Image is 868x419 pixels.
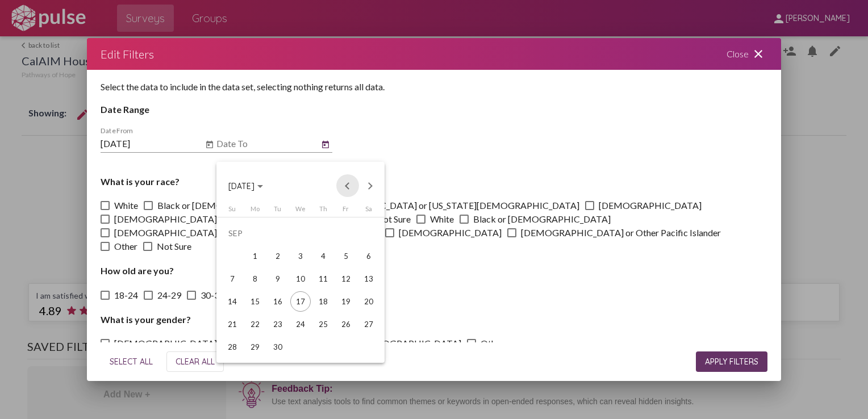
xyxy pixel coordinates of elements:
[266,245,289,267] td: September 2, 2025
[268,314,288,334] div: 23
[266,313,289,336] td: September 23, 2025
[335,267,357,290] td: September 12, 2025
[357,290,380,313] td: September 20, 2025
[336,246,356,266] div: 5
[222,314,243,334] div: 21
[245,291,265,312] div: 15
[335,290,357,313] td: September 19, 2025
[336,174,359,197] button: Previous month
[289,267,312,290] td: September 10, 2025
[290,246,311,266] div: 3
[244,245,266,267] td: September 1, 2025
[289,313,312,336] td: September 24, 2025
[312,205,335,217] th: Thursday
[221,205,244,217] th: Sunday
[312,290,335,313] td: September 18, 2025
[228,181,254,191] span: [DATE]
[289,290,312,313] td: September 17, 2025
[357,205,380,217] th: Saturday
[290,291,311,312] div: 17
[357,313,380,336] td: September 27, 2025
[245,246,265,266] div: 1
[313,314,333,334] div: 25
[266,205,289,217] th: Tuesday
[312,267,335,290] td: September 11, 2025
[290,314,311,334] div: 24
[266,336,289,358] td: September 30, 2025
[290,269,311,289] div: 10
[359,174,382,197] button: Next month
[313,291,333,312] div: 18
[221,222,380,245] td: SEP
[268,337,288,357] div: 30
[335,245,357,267] td: September 5, 2025
[358,314,379,334] div: 27
[244,205,266,217] th: Monday
[266,290,289,313] td: September 16, 2025
[335,313,357,336] td: September 26, 2025
[244,313,266,336] td: September 22, 2025
[268,269,288,289] div: 9
[222,291,243,312] div: 14
[221,313,244,336] td: September 21, 2025
[357,245,380,267] td: September 6, 2025
[358,246,379,266] div: 6
[358,291,379,312] div: 20
[313,246,333,266] div: 4
[221,290,244,313] td: September 14, 2025
[357,267,380,290] td: September 13, 2025
[313,269,333,289] div: 11
[221,267,244,290] td: September 7, 2025
[268,291,288,312] div: 16
[312,245,335,267] td: September 4, 2025
[336,291,356,312] div: 19
[244,267,266,290] td: September 8, 2025
[336,269,356,289] div: 12
[335,205,357,217] th: Friday
[266,267,289,290] td: September 9, 2025
[244,336,266,358] td: September 29, 2025
[268,246,288,266] div: 2
[219,174,272,197] button: Choose month and year
[312,313,335,336] td: September 25, 2025
[289,205,312,217] th: Wednesday
[358,269,379,289] div: 13
[289,245,312,267] td: September 3, 2025
[245,269,265,289] div: 8
[245,337,265,357] div: 29
[336,314,356,334] div: 26
[222,337,243,357] div: 28
[222,269,243,289] div: 7
[244,290,266,313] td: September 15, 2025
[221,336,244,358] td: September 28, 2025
[245,314,265,334] div: 22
